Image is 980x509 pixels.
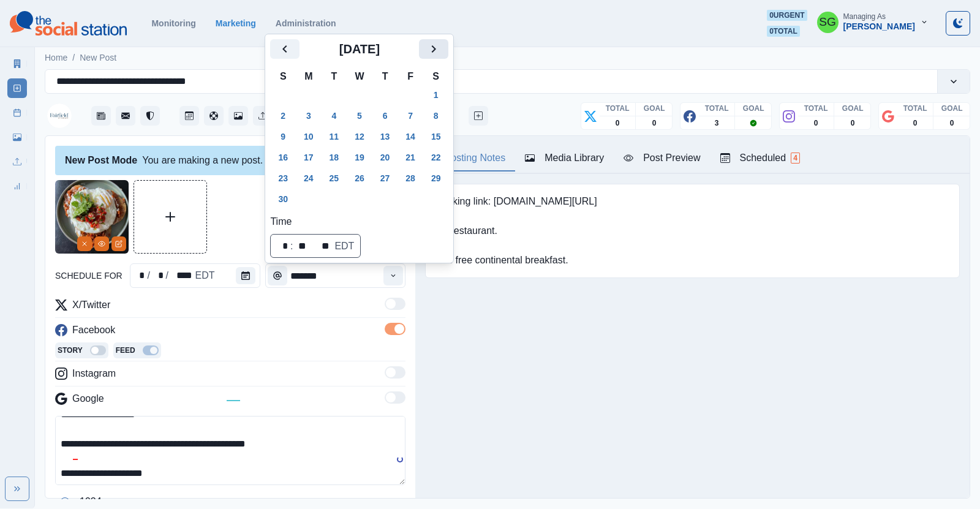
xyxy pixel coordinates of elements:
div: schedule for [151,268,165,283]
button: Thursday, November 20, 2025 [373,148,398,167]
button: Sunday, November 9, 2025 [271,127,295,146]
button: Friday, November 21, 2025 [398,148,423,167]
p: 3 [715,118,719,129]
p: Story [58,345,83,356]
button: Friday, November 14, 2025 [398,127,423,146]
div: / [165,268,170,283]
p: 0 [616,118,620,129]
a: Media Library [7,127,27,147]
button: Messages [116,106,135,126]
button: Next [419,39,448,59]
button: Create New Post [469,106,488,126]
th: T [322,69,347,85]
div: Scheduled [720,151,800,165]
button: Tuesday, November 18, 2025 [322,148,347,167]
img: 198904127316323 [47,104,72,128]
a: Home [45,51,67,64]
button: Friday, November 28, 2025 [398,168,423,188]
label: Time [270,214,441,229]
a: Monitoring [151,18,195,28]
p: Instagram [72,366,116,381]
div: ⁦ [273,239,276,254]
button: Post Schedule [179,106,199,126]
nav: breadcrumb [45,51,116,64]
button: Sunday, November 2, 2025 [271,106,295,126]
div: November 2025 [270,39,448,209]
button: Sunday, November 30, 2025 [271,189,295,209]
th: S [270,69,296,85]
button: Monday, November 24, 2025 [296,168,321,188]
span: 0 urgent [767,10,807,21]
button: Wednesday, November 19, 2025 [347,148,372,167]
div: [PERSON_NAME] [843,21,915,32]
button: Edit Media [111,236,126,251]
p: Facebook [72,323,115,337]
div: hour [276,239,289,254]
th: S [423,69,449,85]
button: Wednesday, November 5, 2025 [347,106,372,126]
pre: Booking link: [DOMAIN_NAME][URL] No restaurant. Has free continental breakfast. [435,194,597,268]
button: Content Pool [204,106,224,126]
button: Saturday, November 22, 2025 [424,148,448,167]
div: schedule for [130,263,261,288]
button: Saturday, November 8, 2025 [424,106,448,126]
button: Remove [77,236,92,251]
button: Monday, November 10, 2025 [296,127,321,146]
p: TOTAL [705,103,729,114]
img: logoTextSVG.62801f218bc96a9b266caa72a09eb111.svg [10,11,127,36]
div: Time [265,263,405,288]
img: o609mbkzygwtumpxhm4b [55,180,129,254]
th: T [372,69,398,85]
p: Google [72,391,104,406]
button: Tuesday, November 25, 2025 [322,168,347,188]
div: You are making a new post. [55,146,405,175]
p: TOTAL [804,103,828,114]
div: AM/PM [314,239,331,254]
div: schedule for schedule for [270,39,448,258]
button: Saturday, November 15, 2025 [424,127,448,146]
p: X/Twitter [72,298,110,312]
button: Upload Media [134,181,206,253]
p: GOAL [842,103,864,114]
p: 0 [851,118,855,129]
div: Posting Notes [425,151,506,165]
button: View Media [94,236,109,251]
a: New Post [80,51,116,64]
a: Post Schedule [7,103,27,123]
table: November 2025 [270,69,448,209]
button: Wednesday, November 26, 2025 [347,168,372,188]
div: time zone [333,239,355,254]
p: 0 [652,118,657,129]
button: Time [383,266,403,285]
input: Select Time [265,263,405,288]
button: Sunday, November 23, 2025 [271,168,295,188]
p: Feed [116,345,135,356]
button: Reviews [140,106,160,126]
div: New Post Mode [65,153,137,168]
p: 0 [950,118,954,129]
div: Post Preview [624,151,700,165]
button: Previous [270,39,300,59]
a: Review Summary [7,176,27,196]
button: Saturday, November 29, 2025 [424,168,448,188]
p: 0 [814,118,818,129]
button: Sunday, November 16, 2025 [271,148,295,167]
label: schedule for [55,270,123,282]
span: 4 [791,153,800,164]
th: F [398,69,423,85]
button: Monday, November 3, 2025 [296,106,321,126]
th: W [347,69,372,85]
div: ⁩ [307,239,310,254]
div: schedule for [133,268,146,283]
p: 1924 [80,494,102,509]
button: Stream [91,106,111,126]
button: Uploads [253,106,273,126]
button: Toggle Mode [946,11,970,36]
